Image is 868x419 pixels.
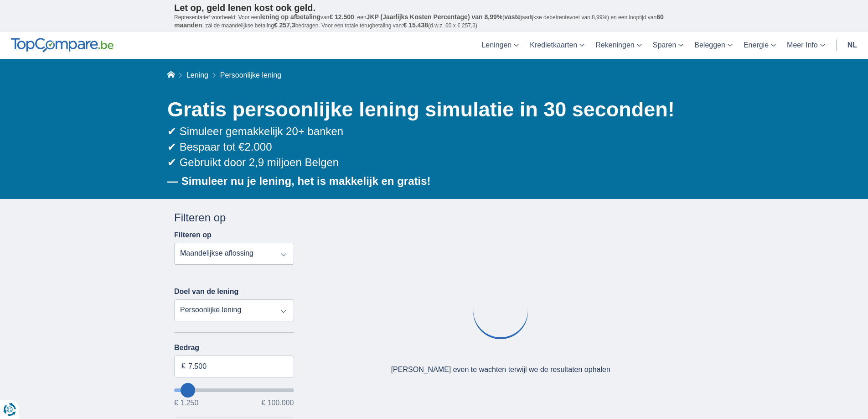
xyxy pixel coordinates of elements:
[260,13,320,21] span: lening op afbetaling
[524,32,590,59] a: Kredietkaarten
[11,38,114,52] img: TopCompare
[174,231,212,239] label: Filteren op
[367,13,503,21] span: JKP (Jaarlijks Kosten Percentage) van 8,99%
[274,21,295,29] span: € 257,3
[167,124,694,171] div: ✔ Simuleer gemakkelijk 20+ banken ✔ Bespaar tot €2.000 ✔ Gebruikt door 2,9 miljoen Belgen
[174,210,294,225] div: Filteren op
[174,2,694,13] p: Let op, geld lenen kost ook geld.
[329,13,354,21] span: € 12.500
[174,399,198,407] span: € 1.250
[174,388,294,392] input: wantToBorrow
[689,32,738,59] a: Beleggen
[186,71,208,79] a: Lening
[167,71,175,79] a: Home
[174,288,238,296] label: Doel van de lening
[174,13,664,29] span: 60 maanden
[174,13,694,30] p: Representatief voorbeeld: Voor een van , een ( jaarlijkse debetrentevoet van 8,99%) en een loopti...
[261,399,294,407] span: € 100.000
[504,13,521,21] span: vaste
[167,175,431,187] b: — Simuleer nu je lening, het is makkelijk en gratis!
[403,21,428,29] span: € 15.438
[391,365,610,375] div: [PERSON_NAME] even te wachten terwijl we de resultaten ophalen
[476,32,524,59] a: Leningen
[738,32,781,59] a: Energie
[220,71,281,79] span: Persoonlijke lening
[590,32,647,59] a: Rekeningen
[781,32,831,59] a: Meer Info
[181,361,186,372] span: €
[842,32,863,59] a: nl
[647,32,689,59] a: Sparen
[167,95,694,124] h1: Gratis persoonlijke lening simulatie in 30 seconden!
[174,344,294,352] label: Bedrag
